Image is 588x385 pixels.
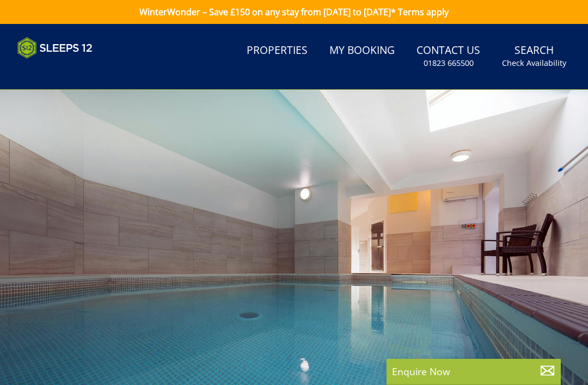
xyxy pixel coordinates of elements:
a: SearchCheck Availability [498,39,571,74]
a: Contact Us01823 665500 [412,39,485,74]
small: 01823 665500 [424,58,474,69]
a: My Booking [325,39,399,63]
img: Sleeps 12 [17,37,93,59]
a: Properties [242,39,312,63]
p: Enquire Now [392,364,555,378]
small: Check Availability [502,58,566,69]
iframe: Customer reviews powered by Trustpilot [12,65,126,75]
